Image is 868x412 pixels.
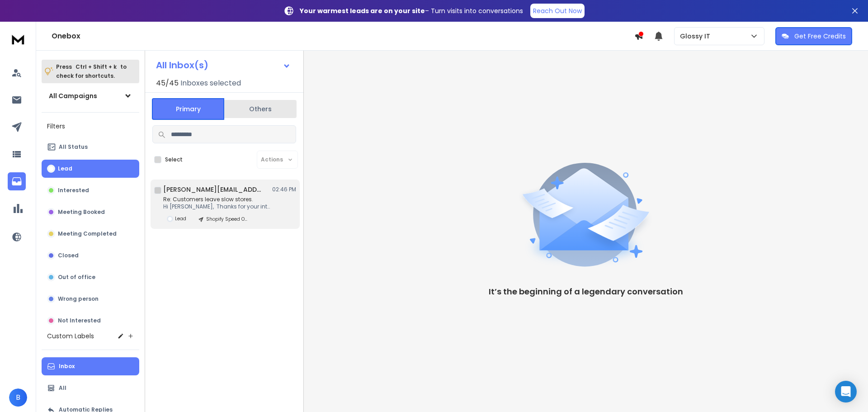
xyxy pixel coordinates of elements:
[47,331,94,341] h3: Custom Labels
[42,268,139,286] button: Out of office
[58,165,72,172] p: Lead
[680,32,714,41] p: Glossy IT
[775,27,852,45] button: Get Free Credits
[42,225,139,243] button: Meeting Completed
[42,138,139,156] button: All Status
[9,31,27,47] img: logo
[59,143,88,151] p: All Status
[163,185,263,194] h1: [PERSON_NAME][EMAIL_ADDRESS][DOMAIN_NAME]
[58,274,95,281] p: Out of office
[42,357,139,375] button: Inbox
[224,99,297,119] button: Others
[58,252,79,259] p: Closed
[49,91,97,100] h1: All Campaigns
[300,6,425,15] strong: Your warmest leads are on your site
[56,62,127,81] p: Press to check for shortcuts.
[156,61,208,70] h1: All Inbox(s)
[58,187,89,194] p: Interested
[180,78,241,89] h3: Inboxes selected
[42,160,139,178] button: Lead
[42,312,139,330] button: Not Interested
[58,317,101,324] p: Not Interested
[42,246,139,265] button: Closed
[59,363,75,370] p: Inbox
[165,156,183,163] label: Select
[58,295,99,303] p: Wrong person
[489,285,683,298] p: It’s the beginning of a legendary conversation
[42,379,139,397] button: All
[52,31,634,42] h1: Onebox
[206,216,250,223] p: Shopify Speed Optimization | Glossy IT
[58,208,105,216] p: Meeting Booked
[42,203,139,221] button: Meeting Booked
[59,384,66,392] p: All
[272,186,296,193] p: 02:46 PM
[58,230,117,237] p: Meeting Completed
[835,381,857,403] div: Open Intercom Messenger
[74,62,118,72] span: Ctrl + Shift + k
[42,290,139,308] button: Wrong person
[42,120,139,133] h3: Filters
[163,196,272,203] p: Re: Customers leave slow stores.
[530,4,585,18] a: Reach Out Now
[152,98,224,120] button: Primary
[794,32,846,41] p: Get Free Credits
[163,203,272,210] p: Hi [PERSON_NAME], Thanks for your interest
[42,181,139,199] button: Interested
[300,6,523,15] p: – Turn visits into conversations
[175,215,186,222] p: Lead
[9,388,27,407] button: B
[156,78,179,89] span: 45 / 45
[42,87,139,105] button: All Campaigns
[149,56,298,74] button: All Inbox(s)
[533,6,582,15] p: Reach Out Now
